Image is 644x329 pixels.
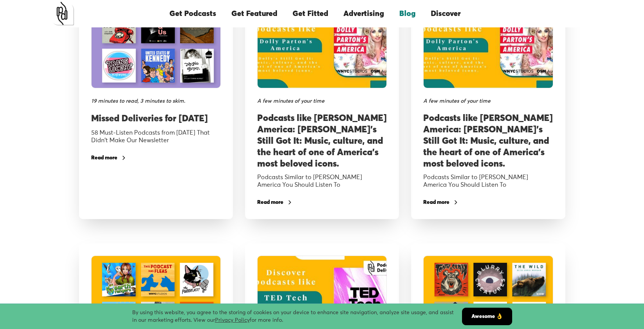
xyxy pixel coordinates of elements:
div: A few minutes of your time [423,97,553,105]
div: Read more [257,200,283,205]
h3: Podcasts like [PERSON_NAME] America: [PERSON_NAME]'s Still Got It: Music, culture, and the heart ... [423,113,553,170]
a: Blog [392,1,423,27]
a: Get Podcasts [162,1,224,27]
a: Get Featured [224,1,285,27]
div: Podcasts Similar to [PERSON_NAME] America You Should Listen To [257,173,387,189]
h3: Podcasts like [PERSON_NAME] America: [PERSON_NAME]'s Still Got It: Music, culture, and the heart ... [257,113,387,170]
div: Read more [423,200,449,205]
a: Privacy Policy [215,318,250,323]
div: 19 minutes to read, 3 minutes to skim. [91,97,221,105]
a: home [51,2,74,25]
div: Podcasts Similar to [PERSON_NAME] America You Should Listen To [423,173,553,189]
a: Awesome 👌 [462,308,512,325]
a: Get Fitted [285,1,336,27]
div: Read more [91,155,117,161]
div: 58 Must-Listen Podcasts from [DATE] That Didn't Make Our Newsletter [91,129,221,144]
a: 19 minutes to read, 3 minutes to skim.Missed Deliveries for [DATE]58 Must-Listen Podcasts from [D... [91,2,221,162]
a: Discover [423,1,468,27]
div: By using this website, you agree to the storing of cookies on your device to enhance site navigat... [132,309,462,324]
a: Advertising [336,1,392,27]
h3: Missed Deliveries for [DATE] [91,113,221,126]
div: A few minutes of your time [257,97,387,105]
